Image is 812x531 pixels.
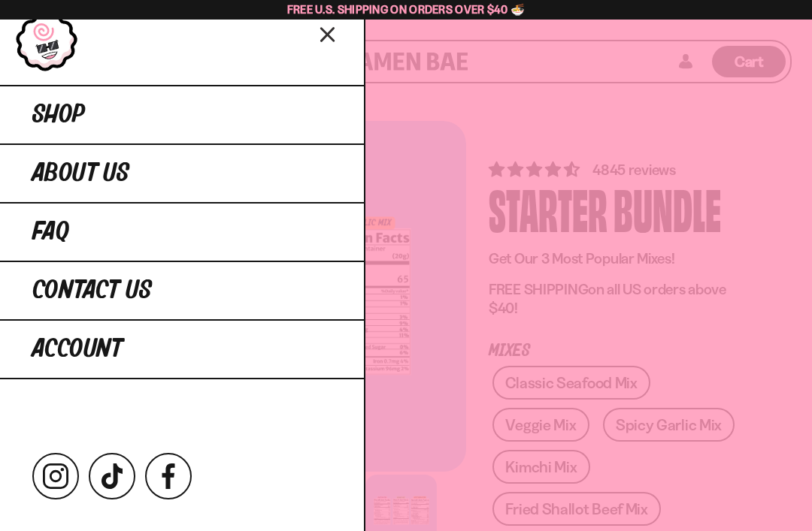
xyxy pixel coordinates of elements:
span: About Us [32,160,129,187]
span: FAQ [32,219,69,246]
span: Account [32,336,123,363]
span: Free U.S. Shipping on Orders over $40 🍜 [287,2,526,17]
span: Shop [32,101,85,128]
button: Close menu [315,20,341,47]
span: Contact Us [32,277,152,304]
